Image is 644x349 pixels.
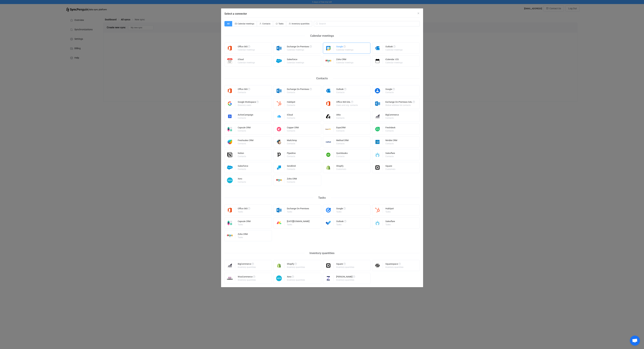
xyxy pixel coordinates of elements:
img: square.png [323,263,334,268]
img: monday.png [274,220,284,226]
div: Contacts [238,91,250,93]
img: xero.png [225,177,235,183]
div: Salesforce [238,165,248,168]
div: Inventory quantities [336,266,354,268]
div: Google [336,45,354,49]
img: big-commerce.png [225,263,235,268]
div: Capsule CRM [238,126,251,130]
img: icalendar.png [372,58,383,64]
div: Office 365 [238,207,250,211]
div: Tasks [287,224,309,226]
div: Contacts [311,76,333,81]
div: Tasks [385,211,393,213]
img: sendgrid.png [274,165,284,170]
img: google-workspace.png [225,101,235,106]
div: Customers [336,168,346,170]
div: SendGrid [287,165,296,168]
div: Salesforce [287,58,305,62]
button: Close [417,12,420,15]
img: freshdesk.png [372,126,383,132]
div: Tasks [385,224,394,226]
img: exchange.png [274,88,284,94]
div: Calendar meetings [385,49,403,51]
div: Global address list contacts [385,104,414,106]
div: Zoho CRM [287,178,297,181]
div: Outlook [336,220,346,224]
img: zoho-crm.png [274,177,284,183]
img: icloud-calendar.png [225,58,235,64]
div: Contacts [287,155,295,157]
img: exchange.png [372,101,383,106]
div: Contacts [385,117,398,119]
img: outlook.png [323,88,334,94]
div: Inventory quantities [238,279,256,281]
div: Calendar meetings [305,33,339,38]
img: salesflare.png [372,220,383,226]
div: Zoho CRM [336,58,354,62]
div: Inventory quantities [385,266,403,268]
img: attio.png [323,113,334,119]
img: espo-crm.png [323,126,334,132]
div: Users and org. contacts [336,104,358,106]
div: Inventory quantities [336,279,355,281]
div: Contacts [238,130,250,132]
div: Calendar meetings [336,62,353,64]
div: Tasks [313,195,331,200]
div: Contacts [287,130,298,132]
div: Inventory quantities [238,266,256,268]
div: Contacts [385,143,397,145]
div: Xero [287,276,305,279]
div: Attio [336,114,345,117]
div: Open chat [630,336,640,346]
div: iCalendar .ICS [385,58,403,62]
div: Tasks [238,224,250,226]
img: pipedrive.png [274,152,284,158]
div: Calendar meetings [287,49,311,51]
div: Outlook [385,45,403,49]
img: woo-commerce.png [225,275,235,281]
img: square.png [372,165,383,170]
img: copper.png [274,126,284,132]
div: Salesflare [385,220,395,224]
div: Pipedrive [287,152,296,155]
img: salesforce.png [225,165,235,170]
div: Tasks [287,211,309,213]
img: microsoft365.png [225,207,235,213]
img: notion.png [225,152,235,158]
div: Tasks [336,211,345,213]
div: WooCommerce [238,276,256,279]
img: freshworks.png [225,139,235,145]
div: Contacts [385,130,395,132]
div: Calendar meetings [385,62,403,64]
div: Contacts [287,104,295,106]
div: Tasks [336,224,346,226]
div: [DATE][DOMAIN_NAME] [287,220,309,224]
div: Copper CRM [287,126,299,130]
div: Google [336,207,346,211]
div: Mailchimp [287,139,297,143]
div: Method CRM [336,139,349,143]
img: zoho-crm.png [225,233,235,239]
img: activecampaign.png [225,113,235,119]
div: Contacts [238,155,246,157]
img: capsule.png [225,220,235,226]
img: nimble.png [372,139,383,145]
img: google-tasks.png [323,207,334,213]
div: Contacts [287,181,296,183]
div: Contacts [238,181,246,183]
img: big-commerce.png [372,113,383,119]
img: squarespace.png [372,263,383,268]
div: Shopify [336,165,347,168]
div: Exchange On-Premises [287,45,312,49]
img: salesforce.png [274,58,284,64]
img: hubspot.png [274,101,284,106]
div: Google [385,88,395,91]
div: BigCommerce [385,114,399,117]
div: Exchange On-Premises [287,88,312,91]
div: Contacts [287,91,311,93]
div: Select a connector [221,8,423,287]
img: shopify.png [323,165,334,170]
div: Tasks [238,236,247,238]
img: exchange.png [274,45,284,51]
img: microsoft365.png [323,101,334,106]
